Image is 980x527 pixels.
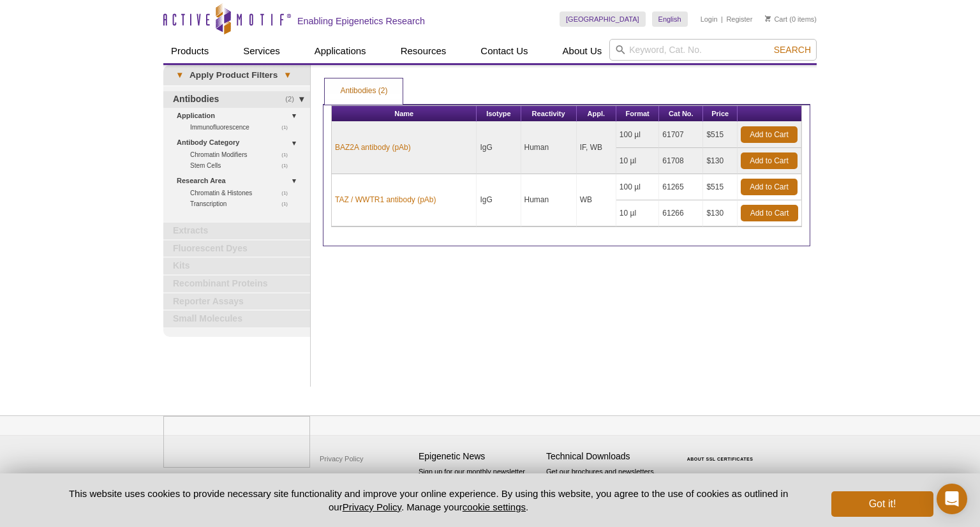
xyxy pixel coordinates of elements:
td: 10 µl [616,200,659,226]
h2: Enabling Epigenetics Research [297,15,425,27]
td: 61708 [659,148,703,174]
a: Terms & Conditions [316,468,383,487]
a: Privacy Policy [343,501,401,512]
input: Keyword, Cat. No. [609,39,817,61]
img: Active Motif, [163,416,310,468]
a: Add to Cart [741,152,798,169]
a: Login [701,15,718,24]
span: (1) [281,122,295,133]
button: Got it! [831,491,933,517]
a: Services [235,39,288,63]
a: Add to Cart [741,179,798,195]
a: [GEOGRAPHIC_DATA] [560,11,646,27]
a: Cart [765,15,787,24]
a: Fluorescent Dyes [163,241,310,257]
a: Add to Cart [741,205,798,221]
a: Add to Cart [741,126,798,143]
p: Get our brochures and newsletters, or request them by mail. [546,466,667,499]
th: Cat No. [659,106,703,122]
img: Your Cart [765,15,771,22]
span: (1) [281,160,295,171]
a: Reporter Assays [163,293,310,310]
span: ▾ [170,70,189,81]
p: Sign up for our monthly newsletter highlighting recent publications in the field of epigenetics. [419,466,540,510]
a: Kits [163,258,310,274]
td: 100 µl [616,122,659,148]
a: (2)Antibodies [163,91,310,108]
li: | [721,11,723,27]
a: About Us [555,39,610,63]
a: ABOUT SSL CERTIFICATES [687,457,754,461]
a: English [652,11,688,27]
th: Reactivity [521,106,577,122]
a: Privacy Policy [316,449,366,468]
td: Human [521,174,577,226]
span: ▾ [278,70,297,81]
h4: Technical Downloads [546,451,667,462]
th: Isotype [477,106,521,122]
td: $130 [703,200,738,226]
span: (2) [285,91,301,108]
a: TAZ / WWTR1 antibody (pAb) [335,194,436,205]
a: Antibodies (2) [325,78,403,104]
div: Open Intercom Messenger [937,484,967,514]
td: $130 [703,148,738,174]
a: (1)Chromatin & Histones [190,188,295,198]
a: Applications [307,39,374,63]
a: Register [726,15,752,24]
th: Name [332,106,477,122]
td: $515 [703,174,738,200]
td: IF, WB [577,122,616,174]
td: 61265 [659,174,703,200]
span: (1) [281,149,295,160]
a: Application [177,109,302,122]
td: IgG [477,122,521,174]
td: 100 µl [616,174,659,200]
h4: Epigenetic News [419,451,540,462]
td: IgG [477,174,521,226]
a: (1)Immunofluorescence [190,122,295,133]
th: Price [703,106,738,122]
a: Recombinant Proteins [163,276,310,292]
button: Search [770,44,815,56]
a: Research Area [177,174,302,188]
span: (1) [281,188,295,198]
td: $515 [703,122,738,148]
th: Appl. [577,106,616,122]
td: 61266 [659,200,703,226]
td: 61707 [659,122,703,148]
a: (1)Transcription [190,198,295,209]
li: (0 items) [765,11,817,27]
span: Search [774,45,811,55]
a: BAZ2A antibody (pAb) [335,142,411,153]
a: (1)Stem Cells [190,160,295,171]
td: WB [577,174,616,226]
td: Human [521,122,577,174]
table: Click to Verify - This site chose Symantec SSL for secure e-commerce and confidential communicati... [674,438,769,466]
a: Contact Us [473,39,535,63]
a: Products [163,39,216,63]
th: Format [616,106,659,122]
a: (1)Chromatin Modifiers [190,149,295,160]
button: cookie settings [463,501,526,512]
td: 10 µl [616,148,659,174]
a: Small Molecules [163,311,310,327]
a: Antibody Category [177,136,302,149]
a: ▾Apply Product Filters▾ [163,65,310,85]
p: This website uses cookies to provide necessary site functionality and improve your online experie... [47,487,810,514]
span: (1) [281,198,295,209]
a: Resources [393,39,454,63]
a: Extracts [163,223,310,239]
